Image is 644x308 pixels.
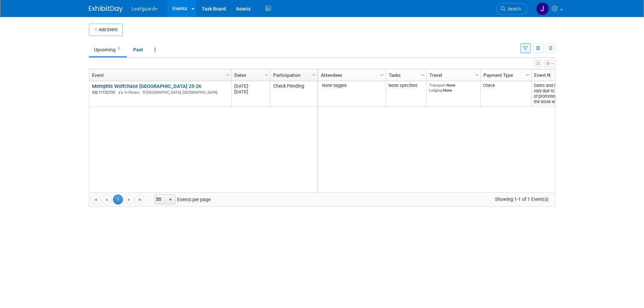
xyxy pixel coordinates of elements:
img: In-Person Event [119,90,123,94]
td: Dates and times may vary due to availability of promoters. We have the kiosk wrapped. [531,81,582,107]
span: 50 [154,195,166,204]
span: Column Settings [225,72,230,78]
a: Upcoming1 [89,43,127,56]
a: Column Settings [263,69,270,79]
span: Transport: [429,83,447,88]
div: None None [429,83,478,93]
span: 1 [113,194,123,205]
span: In-Person [124,90,142,95]
span: EID: 11152733 [92,91,118,94]
a: Column Settings [310,69,317,79]
a: Go to the first page [91,194,101,205]
a: Column Settings [419,69,426,79]
td: Check Pending [270,81,317,107]
a: Go to the last page [135,194,145,205]
a: Column Settings [378,69,386,79]
span: Column Settings [379,72,385,78]
img: ExhibitDay [89,6,123,13]
span: Lodging: [429,88,443,93]
a: Past [128,43,148,56]
span: Go to the next page [126,197,132,203]
a: Go to the next page [124,194,134,205]
span: Column Settings [264,72,269,78]
a: Dates [234,69,266,81]
a: Travel [429,69,476,81]
a: Column Settings [524,69,531,79]
span: Events per page [145,194,217,205]
span: Go to the first page [93,197,98,203]
button: Add Event [89,24,123,36]
div: None tagged [320,83,383,88]
a: Attendees [321,69,381,81]
div: [DATE] [234,83,267,89]
a: Participation [273,69,313,81]
a: Column Settings [224,69,231,79]
span: Column Settings [474,72,479,78]
a: Search [496,3,527,15]
span: Column Settings [420,72,425,78]
div: None specified [388,83,424,88]
div: [GEOGRAPHIC_DATA], [GEOGRAPHIC_DATA] [92,89,228,95]
div: [DATE] [234,89,267,95]
span: Showing 1-1 of 1 Event(s) [488,194,555,204]
span: - [248,84,249,89]
td: Check [480,81,531,107]
a: Event Notes [534,69,577,81]
span: Go to the previous page [104,197,109,203]
span: Column Settings [311,72,316,78]
a: Column Settings [473,69,480,79]
span: Search [505,6,521,11]
a: Payment Type [483,69,527,81]
img: Jonathan Zargo [536,2,549,15]
a: Tasks [389,69,422,81]
span: Column Settings [525,72,530,78]
a: Memphis Wolfchase [GEOGRAPHIC_DATA] 25-26 [92,83,201,89]
span: 1 [116,46,122,51]
span: Go to the last page [137,197,143,203]
a: Event [92,69,227,81]
span: select [168,197,173,203]
a: Go to the previous page [101,194,112,205]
